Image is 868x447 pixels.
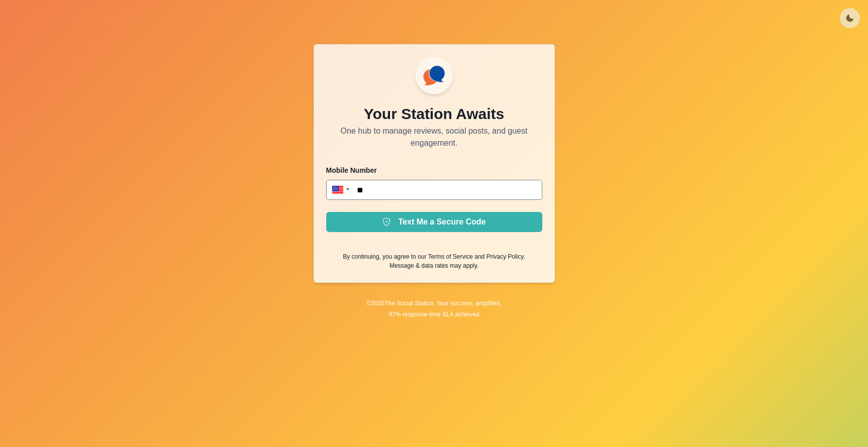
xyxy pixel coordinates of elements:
[840,8,860,28] button: Toggle Mode
[343,252,525,261] p: By continuing, you agree to our and .
[487,253,524,260] a: Privacy Policy
[326,212,542,232] button: Text Me a Secure Code
[326,165,542,176] p: Mobile Number
[390,261,478,270] p: Message & data rates may apply.
[419,61,449,90] img: ssLogoSVG.f144a2481ffb055bcdd00c89108cbcb7.svg
[326,180,352,200] div: United States: + 1
[326,125,542,149] p: One hub to manage reviews, social posts, and guest engagement.
[364,102,504,125] p: Your Station Awaits
[428,253,473,260] a: Terms of Service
